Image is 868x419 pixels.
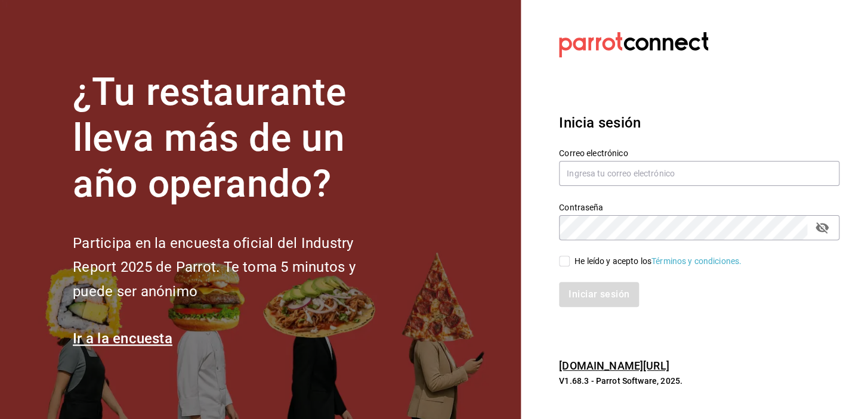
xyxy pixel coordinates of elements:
a: [DOMAIN_NAME][URL] [559,359,669,372]
h2: Participa en la encuesta oficial del Industry Report 2025 de Parrot. Te toma 5 minutos y puede se... [73,231,395,304]
label: Contraseña [559,203,839,212]
input: Ingresa tu correo electrónico [559,161,839,186]
h3: Inicia sesión [559,112,839,134]
h1: ¿Tu restaurante lleva más de un año operando? [73,70,395,207]
button: passwordField [812,218,832,238]
div: He leído y acepto los [574,255,742,268]
a: Términos y condiciones. [651,256,742,266]
a: Ir a la encuesta [73,330,172,347]
label: Correo electrónico [559,149,839,157]
p: V1.68.3 - Parrot Software, 2025. [559,375,839,387]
